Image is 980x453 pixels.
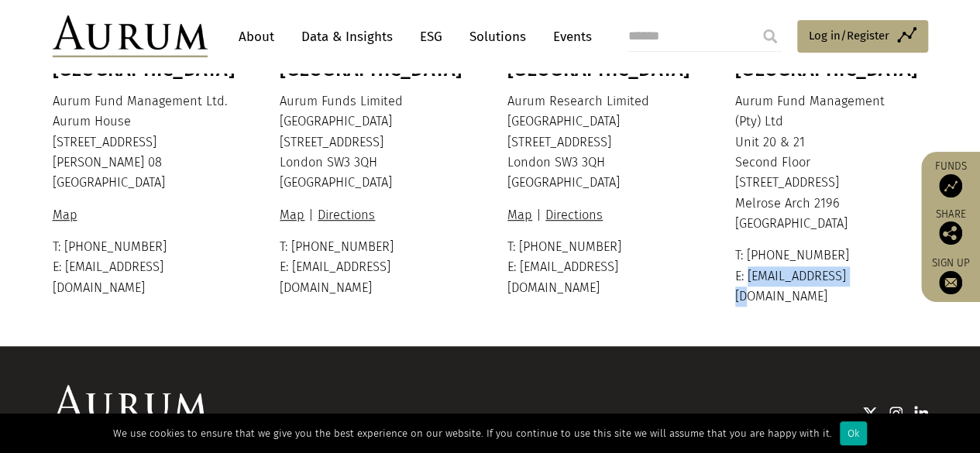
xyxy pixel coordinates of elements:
[889,406,903,421] img: Instagram icon
[929,160,972,197] a: Funds
[53,385,208,427] img: Aurum Logo
[462,22,534,51] a: Solutions
[507,205,696,225] p: |
[280,208,308,222] a: Map
[53,237,242,298] p: T: [PHONE_NUMBER] E: [EMAIL_ADDRESS][DOMAIN_NAME]
[231,22,282,51] a: About
[840,421,867,445] div: Ok
[545,22,592,51] a: Events
[939,221,962,245] img: Share this post
[53,208,81,222] a: Map
[507,91,696,194] p: Aurum Research Limited [GEOGRAPHIC_DATA] [STREET_ADDRESS] London SW3 3QH [GEOGRAPHIC_DATA]
[280,205,469,225] p: |
[53,91,242,194] p: Aurum Fund Management Ltd. Aurum House [STREET_ADDRESS] [PERSON_NAME] 08 [GEOGRAPHIC_DATA]
[755,21,786,52] input: Submit
[914,406,928,421] img: Linkedin icon
[53,15,208,57] img: Aurum
[507,237,696,298] p: T: [PHONE_NUMBER] E: [EMAIL_ADDRESS][DOMAIN_NAME]
[939,174,962,197] img: Access Funds
[314,208,379,222] a: Directions
[542,208,607,222] a: Directions
[929,209,972,245] div: Share
[507,208,536,222] a: Map
[280,237,469,298] p: T: [PHONE_NUMBER] E: [EMAIL_ADDRESS][DOMAIN_NAME]
[412,22,450,51] a: ESG
[929,256,972,294] a: Sign up
[862,406,878,421] img: Twitter icon
[735,245,924,307] p: T: [PHONE_NUMBER] E: [EMAIL_ADDRESS][DOMAIN_NAME]
[809,26,889,45] span: Log in/Register
[280,91,469,194] p: Aurum Funds Limited [GEOGRAPHIC_DATA] [STREET_ADDRESS] London SW3 3QH [GEOGRAPHIC_DATA]
[735,91,924,235] p: Aurum Fund Management (Pty) Ltd Unit 20 & 21 Second Floor [STREET_ADDRESS] Melrose Arch 2196 [GEO...
[939,271,962,294] img: Sign up to our newsletter
[797,20,928,53] a: Log in/Register
[294,22,401,51] a: Data & Insights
